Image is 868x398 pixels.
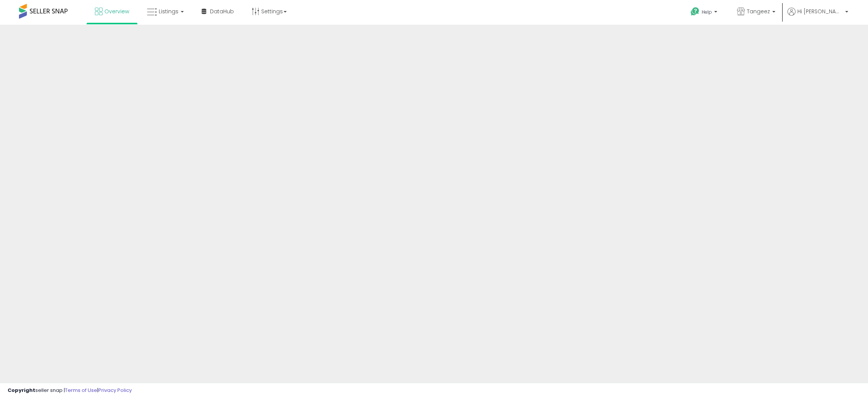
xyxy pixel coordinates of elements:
[685,1,725,25] a: Help
[159,8,178,15] span: Listings
[690,7,700,16] i: Get Help
[104,8,129,15] span: Overview
[210,8,234,15] span: DataHub
[702,9,712,15] span: Help
[747,8,770,15] span: Tangeez
[788,8,848,25] a: Hi [PERSON_NAME]
[797,8,843,15] span: Hi [PERSON_NAME]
